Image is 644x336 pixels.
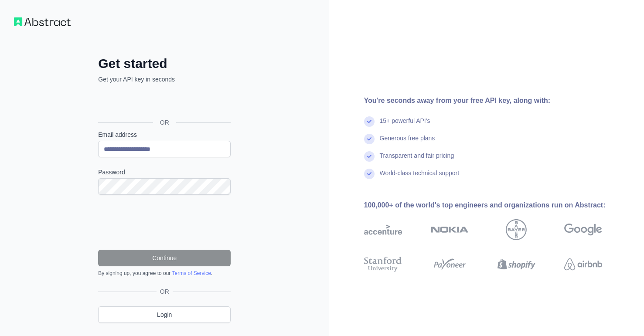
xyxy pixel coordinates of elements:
[364,134,375,144] img: check mark
[364,169,375,179] img: check mark
[98,306,231,323] a: Login
[380,116,430,134] div: 15+ powerful API's
[14,17,71,26] img: Workflow
[98,168,231,176] label: Password
[98,270,231,277] div: By signing up, you agree to our .
[380,169,460,186] div: World-class technical support
[364,219,402,240] img: accenture
[564,255,602,274] img: airbnb
[364,200,630,210] div: 100,000+ of the world's top engineers and organizations run on Abstract:
[431,219,469,240] img: nokia
[98,250,231,266] button: Continue
[364,116,375,127] img: check mark
[380,151,454,169] div: Transparent and fair pricing
[157,287,173,296] span: OR
[98,75,231,84] p: Get your API key in seconds
[431,255,469,274] img: payoneer
[497,255,535,274] img: shopify
[98,205,231,239] iframe: reCAPTCHA
[98,56,231,71] h2: Get started
[364,151,375,162] img: check mark
[94,93,233,112] iframe: Sign in with Google Button
[172,270,211,276] a: Terms of Service
[506,219,527,240] img: bayer
[153,118,176,127] span: OR
[564,219,602,240] img: google
[364,95,630,106] div: You're seconds away from your free API key, along with:
[380,134,435,151] div: Generous free plans
[364,255,402,274] img: stanford university
[98,130,231,139] label: Email address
